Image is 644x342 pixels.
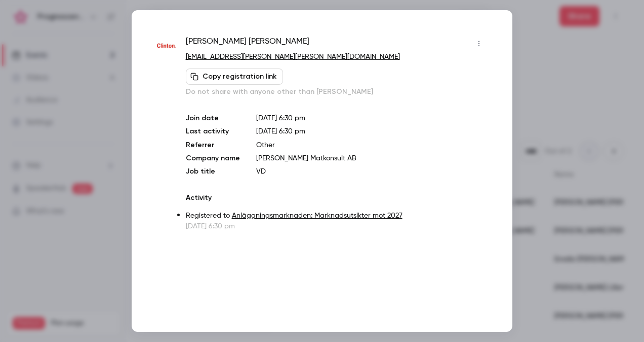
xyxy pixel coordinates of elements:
[186,166,240,177] p: Job title
[186,140,240,150] p: Referrer
[256,128,305,135] span: [DATE] 6:30 pm
[232,212,402,219] a: Anläggningsmarknaden: Marknadsutsikter mot 2027
[186,153,240,163] p: Company name
[186,87,487,97] p: Do not share with anyone other than [PERSON_NAME]
[186,36,309,52] span: [PERSON_NAME] [PERSON_NAME]
[186,193,487,203] p: Activity
[186,126,240,137] p: Last activity
[256,140,487,150] p: Other
[186,211,487,221] p: Registered to
[186,221,487,231] p: [DATE] 6:30 pm
[256,113,487,123] p: [DATE] 6:30 pm
[256,166,487,177] p: VD
[186,53,400,60] a: [EMAIL_ADDRESS][PERSON_NAME][PERSON_NAME][DOMAIN_NAME]
[157,37,176,55] img: clinton.se
[186,113,240,123] p: Join date
[186,69,283,85] button: Copy registration link
[256,153,487,163] p: [PERSON_NAME] Mätkonsult AB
